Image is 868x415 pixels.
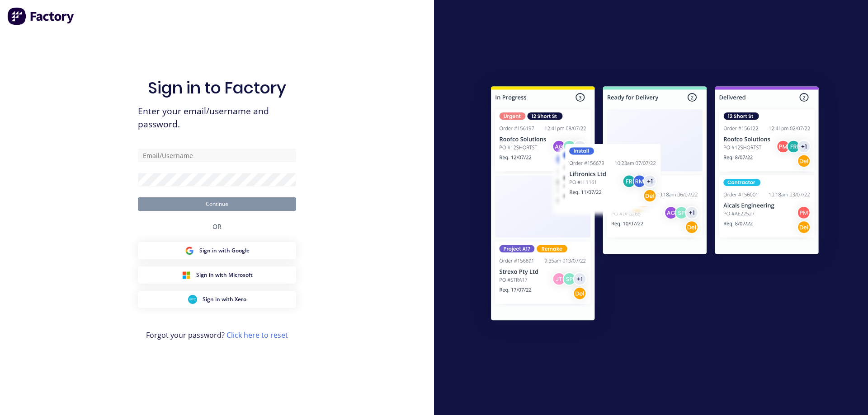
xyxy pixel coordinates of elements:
[138,266,296,284] button: Microsoft Sign inSign in with Microsoft
[226,330,288,340] a: Click here to reset
[182,270,191,280] img: Microsoft Sign in
[148,78,286,98] h1: Sign in to Factory
[471,68,839,342] img: Sign in
[138,291,296,308] button: Xero Sign inSign in with Xero
[196,271,253,279] span: Sign in with Microsoft
[199,247,250,255] span: Sign in with Google
[212,211,222,242] div: OR
[185,246,194,255] img: Google Sign in
[188,295,197,304] img: Xero Sign in
[7,7,75,25] img: Factory
[138,242,296,259] button: Google Sign inSign in with Google
[138,149,296,162] input: Email/Username
[146,330,288,340] span: Forgot your password?
[138,105,296,131] span: Enter your email/username and password.
[138,197,296,211] button: Continue
[203,295,246,303] span: Sign in with Xero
